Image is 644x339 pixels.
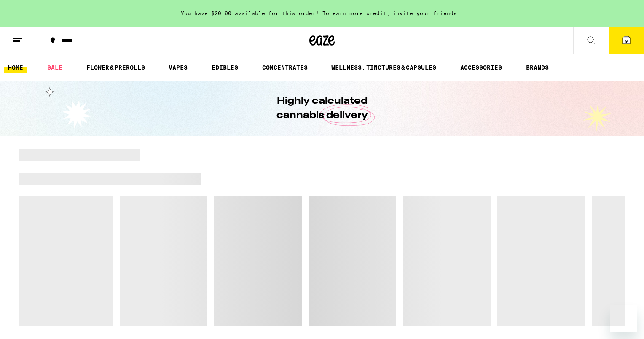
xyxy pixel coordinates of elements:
[625,38,628,43] span: 9
[258,62,312,73] a: CONCENTRATES
[181,11,390,16] span: You have $20.00 available for this order! To earn more credit,
[164,62,192,73] a: VAPES
[82,62,149,73] a: FLOWER & PREROLLS
[456,62,506,73] a: ACCESSORIES
[610,305,637,332] iframe: Button to launch messaging window
[43,62,67,73] a: SALE
[390,11,463,16] span: invite your friends.
[207,62,242,73] a: EDIBLES
[522,62,553,73] a: BRANDS
[4,62,27,73] a: HOME
[609,27,644,54] button: 9
[327,62,440,73] a: WELLNESS, TINCTURES & CAPSULES
[252,94,392,123] h1: Highly calculated cannabis delivery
